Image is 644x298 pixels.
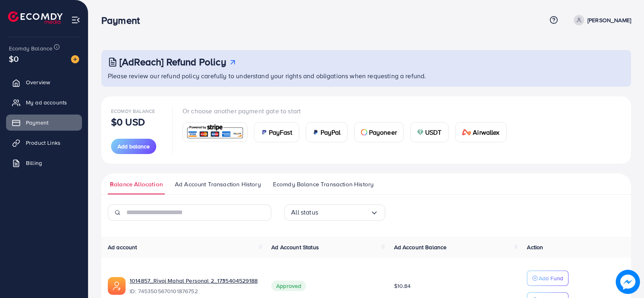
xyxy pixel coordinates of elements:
[410,122,449,142] a: cardUSDT
[306,122,348,142] a: cardPayPal
[117,142,150,150] span: Add balance
[6,155,82,171] a: Billing
[130,277,258,295] div: <span class='underline'>1014857_Rivaj Mahal Personal 2_1735404529188</span></br>7453505670101876752
[111,108,155,115] span: Ecomdy Balance
[108,243,137,251] span: Ad account
[369,127,397,137] span: Payoneer
[284,204,385,221] div: Search for option
[110,180,163,189] span: Balance Allocation
[26,159,42,167] span: Billing
[111,139,156,154] button: Add balance
[26,119,48,127] span: Payment
[269,127,292,137] span: PayFast
[318,206,370,219] input: Search for option
[313,129,319,135] img: card
[271,281,306,291] span: Approved
[183,122,248,142] a: card
[101,15,146,26] h3: Payment
[417,129,424,135] img: card
[394,282,411,290] span: $10.84
[321,127,341,137] span: PayPal
[26,98,67,106] span: My ad accounts
[71,55,79,63] img: image
[26,139,61,147] span: Product Links
[111,117,145,127] p: $0 USD
[261,129,267,135] img: card
[616,270,640,294] img: image
[571,15,631,25] a: [PERSON_NAME]
[130,287,258,295] span: ID: 7453505670101876752
[26,78,50,86] span: Overview
[539,273,563,283] p: Add Fund
[71,15,80,25] img: menu
[6,135,82,151] a: Product Links
[120,56,226,68] h3: [AdReach] Refund Policy
[183,106,513,116] p: Or choose another payment gate to start
[273,180,373,189] span: Ecomdy Balance Transaction History
[587,15,631,25] p: [PERSON_NAME]
[6,94,82,110] a: My ad accounts
[9,53,19,65] span: $0
[6,74,82,90] a: Overview
[394,243,447,251] span: Ad Account Balance
[108,277,126,295] img: ic-ads-acc.e4c84228.svg
[254,122,299,142] a: cardPayFast
[462,129,472,135] img: card
[455,122,507,142] a: cardAirwallex
[185,123,245,141] img: card
[291,206,318,219] span: All status
[271,243,319,251] span: Ad Account Status
[354,122,404,142] a: cardPayoneer
[6,115,82,131] a: Payment
[473,127,499,137] span: Airwallex
[9,44,52,52] span: Ecomdy Balance
[108,71,626,81] p: Please review our refund policy carefully to understand your rights and obligations when requesti...
[175,180,261,189] span: Ad Account Transaction History
[130,277,258,285] a: 1014857_Rivaj Mahal Personal 2_1735404529188
[425,127,442,137] span: USDT
[8,11,63,24] img: logo
[527,243,543,251] span: Action
[361,129,367,135] img: card
[527,271,568,286] button: Add Fund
